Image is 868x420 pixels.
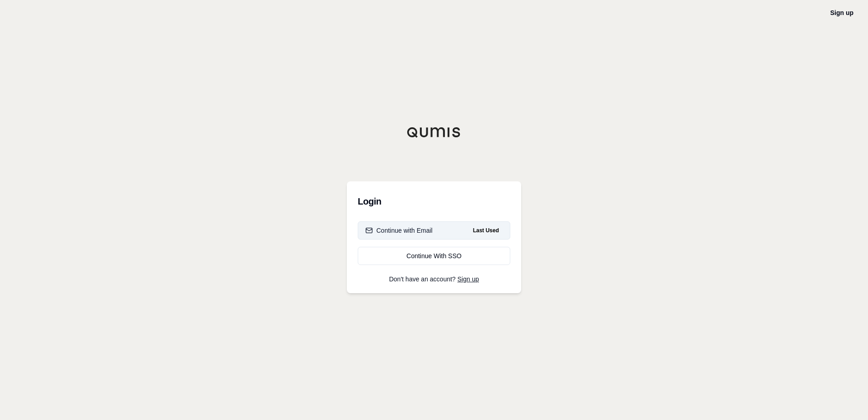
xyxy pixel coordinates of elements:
[365,226,433,235] div: Continue with Email
[407,127,461,138] img: Qumis
[830,9,853,16] a: Sign up
[469,225,503,236] span: Last Used
[458,275,479,283] a: Sign up
[365,251,503,260] div: Continue With SSO
[358,247,510,265] a: Continue With SSO
[358,192,510,210] h3: Login
[358,221,510,240] button: Continue with EmailLast Used
[358,276,510,282] p: Don't have an account?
